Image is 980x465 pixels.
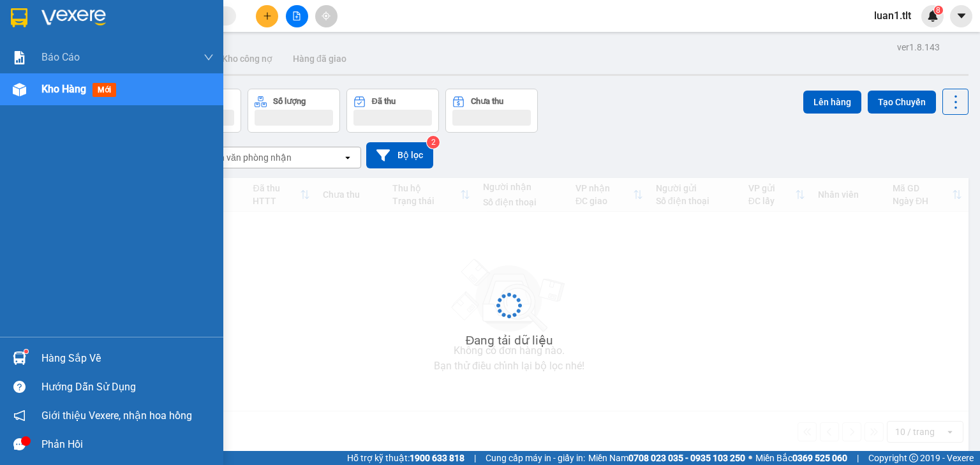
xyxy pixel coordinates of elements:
button: Kho công nợ [212,43,283,74]
div: Đang tải dữ liệu [466,331,553,350]
div: Hàng sắp về [41,349,214,368]
span: caret-down [956,10,967,22]
div: Số lượng [273,97,306,106]
button: Bộ lọc [366,142,433,168]
span: message [13,438,26,450]
strong: 1900 633 818 [410,453,464,463]
span: notification [13,410,26,422]
div: Chưa thu [471,97,503,106]
div: ver 1.8.143 [897,40,940,54]
button: caret-down [950,5,972,27]
img: warehouse-icon [13,83,26,96]
span: mới [93,83,116,97]
sup: 1 [24,350,28,353]
button: Chưa thu [445,89,538,133]
span: Báo cáo [41,49,80,65]
img: icon-new-feature [927,10,939,22]
span: Hỗ trợ kỹ thuật: [347,451,464,465]
strong: 0708 023 035 - 0935 103 250 [628,453,745,463]
div: Chọn văn phòng nhận [204,151,292,164]
button: aim [315,5,338,27]
span: 8 [936,6,940,15]
img: logo-vxr [11,8,27,27]
button: plus [256,5,278,27]
button: Lên hàng [803,91,861,114]
sup: 8 [934,6,943,15]
button: Tạo Chuyến [868,91,936,114]
sup: 2 [427,136,440,149]
span: Miền Bắc [755,451,847,465]
button: Số lượng [248,89,340,133]
strong: 0369 525 060 [792,453,847,463]
div: Đã thu [372,97,396,106]
img: warehouse-icon [13,351,26,365]
span: aim [322,11,330,20]
span: Cung cấp máy in - giấy in: [486,451,585,465]
span: Giới thiệu Vexere, nhận hoa hồng [41,408,192,424]
span: ⚪️ [748,455,752,461]
div: Phản hồi [41,435,214,454]
button: Hàng đã giao [283,43,357,74]
button: Đã thu [346,89,439,133]
span: question-circle [13,381,26,393]
span: Miền Nam [588,451,745,465]
span: | [857,451,859,465]
span: luan1.tlt [864,8,921,24]
span: file-add [292,11,301,20]
span: down [204,52,214,63]
div: Hướng dẫn sử dụng [41,378,214,397]
img: solution-icon [13,51,26,64]
span: | [474,451,476,465]
span: plus [263,11,272,20]
svg: open [343,152,353,163]
button: file-add [286,5,308,27]
span: Kho hàng [41,83,86,95]
span: copyright [909,454,918,462]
